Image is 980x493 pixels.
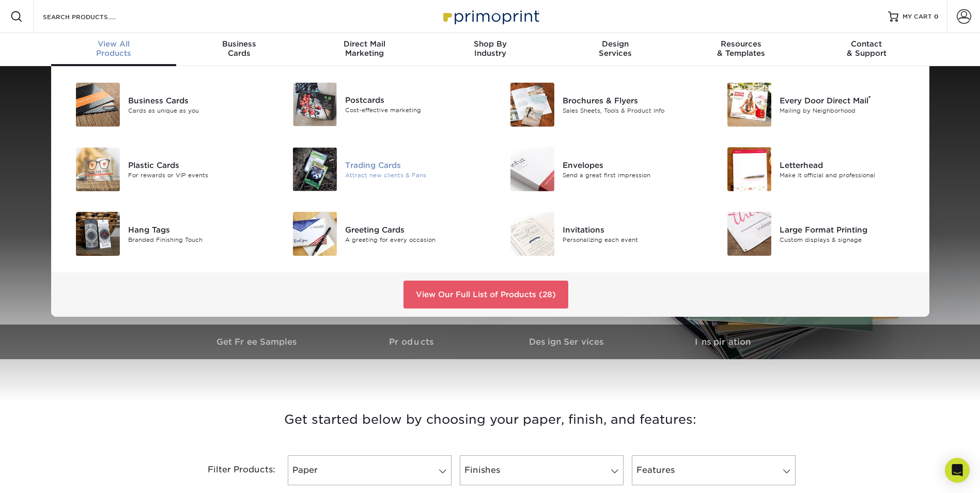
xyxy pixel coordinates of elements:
[293,147,337,191] img: Trading Cards
[727,147,771,191] img: Letterhead
[563,106,699,115] div: Sales Sheets, Tools & Product Info
[345,171,482,179] div: Attract new clients & Fans
[281,79,483,130] a: Postcards Postcards Cost-effective marketing
[128,106,265,115] div: Cards as unique as you
[715,143,917,195] a: Letterhead Letterhead Make it official and professional
[868,95,871,102] sup: ®
[64,143,266,195] a: Plastic Cards Plastic Cards For rewards or VIP events
[563,95,699,106] div: Brochures & Flyers
[563,235,699,244] div: Personalizing each event
[934,13,939,20] span: 0
[76,147,120,191] img: Plastic Cards
[780,171,916,179] div: Make it official and professional
[293,212,337,256] img: Greeting Cards
[804,33,929,66] a: Contact& Support
[678,33,804,66] a: Resources& Templates
[345,159,482,171] div: Trading Cards
[3,461,88,489] iframe: Google Customer Reviews
[563,171,699,179] div: Send a great first impression
[64,79,266,131] a: Business Cards Business Cards Cards as unique as you
[176,39,302,58] div: Cards
[51,39,177,58] div: Products
[460,455,624,485] a: Finishes
[553,39,678,49] span: Design
[302,39,427,58] div: Marketing
[128,95,265,106] div: Business Cards
[780,235,916,244] div: Custom displays & signage
[780,106,916,115] div: Mailing by Neighborhood
[553,33,678,66] a: DesignServices
[302,33,427,66] a: Direct MailMarketing
[76,83,120,127] img: Business Cards
[128,159,265,171] div: Plastic Cards
[563,159,699,171] div: Envelopes
[288,455,452,485] a: Paper
[498,208,700,260] a: Invitations Invitations Personalizing each event
[439,5,542,27] img: Primoprint
[510,83,554,127] img: Brochures & Flyers
[51,39,177,49] span: View All
[128,224,265,235] div: Hang Tags
[188,396,792,443] h3: Get started below by choosing your paper, finish, and features:
[780,224,916,235] div: Large Format Printing
[715,79,917,131] a: Every Door Direct Mail Every Door Direct Mail® Mailing by Neighborhood
[498,79,700,131] a: Brochures & Flyers Brochures & Flyers Sales Sheets, Tools & Product Info
[678,39,804,49] span: Resources
[345,95,482,106] div: Postcards
[945,458,970,483] div: Open Intercom Messenger
[345,106,482,115] div: Cost-effective marketing
[51,33,177,66] a: View AllProducts
[281,143,483,195] a: Trading Cards Trading Cards Attract new clients & Fans
[780,159,916,171] div: Letterhead
[510,147,554,191] img: Envelopes
[727,83,771,127] img: Every Door Direct Mail
[632,455,796,485] a: Features
[427,39,553,49] span: Shop By
[678,39,804,58] div: & Templates
[64,208,266,260] a: Hang Tags Hang Tags Branded Finishing Touch
[176,39,302,49] span: Business
[180,455,284,485] div: Filter Products:
[76,212,120,256] img: Hang Tags
[293,83,337,126] img: Postcards
[281,208,483,260] a: Greeting Cards Greeting Cards A greeting for every occasion
[128,171,265,179] div: For rewards or VIP events
[498,143,700,195] a: Envelopes Envelopes Send a great first impression
[302,39,427,49] span: Direct Mail
[780,95,916,106] div: Every Door Direct Mail
[563,224,699,235] div: Invitations
[345,224,482,235] div: Greeting Cards
[176,33,302,66] a: BusinessCards
[553,39,678,58] div: Services
[903,12,932,21] span: MY CART
[727,212,771,256] img: Large Format Printing
[403,281,568,309] a: View Our Full List of Products (28)
[715,208,917,260] a: Large Format Printing Large Format Printing Custom displays & signage
[42,10,143,23] input: SEARCH PRODUCTS.....
[804,39,929,58] div: & Support
[345,235,482,244] div: A greeting for every occasion
[510,212,554,256] img: Invitations
[427,33,553,66] a: Shop ByIndustry
[427,39,553,58] div: Industry
[804,39,929,49] span: Contact
[128,235,265,244] div: Branded Finishing Touch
